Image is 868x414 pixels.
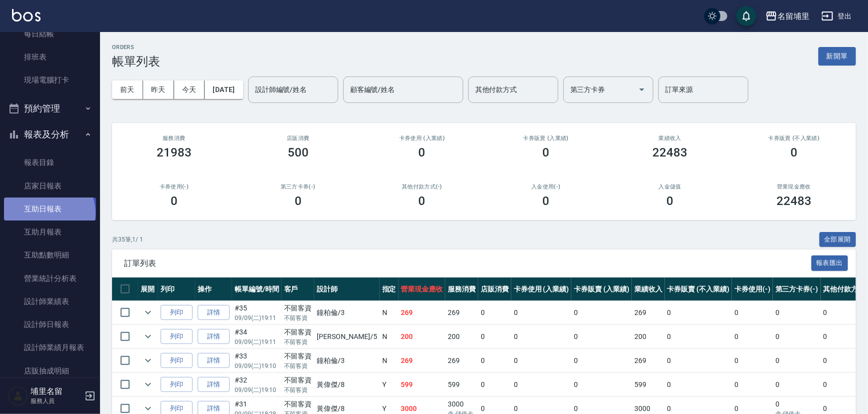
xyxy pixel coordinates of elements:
a: 新開單 [818,51,856,60]
a: 報表匯出 [811,258,848,267]
h3: 0 [790,145,797,159]
h3: 500 [288,145,309,159]
td: 269 [632,301,665,324]
a: 詳情 [198,305,230,320]
button: 報表匯出 [811,255,848,271]
td: 0 [511,373,572,396]
td: [PERSON_NAME] /5 [314,325,379,348]
h3: 0 [419,194,426,208]
td: 269 [445,349,478,372]
td: 0 [732,373,773,396]
h2: 入金使用(-) [496,183,596,190]
th: 卡券販賣 (入業績) [571,277,632,301]
a: 詳情 [198,329,230,344]
a: 每日結帳 [4,22,96,45]
p: 09/09 (二) 19:11 [235,313,279,322]
th: 業績收入 [632,277,665,301]
td: 0 [665,301,732,324]
td: 0 [665,373,732,396]
div: 名留埔里 [777,10,809,22]
td: 0 [478,373,511,396]
div: 不留客資 [284,399,312,409]
h5: 埔里名留 [31,386,82,396]
td: N [380,349,399,372]
td: #35 [232,301,282,324]
td: 0 [732,349,773,372]
h2: 第三方卡券(-) [248,183,348,190]
td: 0 [571,349,632,372]
td: 599 [399,373,446,396]
p: 不留客資 [284,361,312,370]
button: 列印 [161,305,193,320]
h2: 入金儲值 [620,183,720,190]
th: 服務消費 [445,277,478,301]
p: 不留客資 [284,385,312,394]
p: 服務人員 [31,396,82,405]
td: 0 [478,349,511,372]
p: 共 35 筆, 1 / 1 [112,235,143,244]
a: 排班表 [4,45,96,68]
td: 200 [445,325,478,348]
h3: 22483 [776,194,811,208]
a: 互助月報表 [4,220,96,243]
h3: 22483 [652,145,687,159]
a: 互助日報表 [4,197,96,220]
th: 卡券使用 (入業績) [511,277,572,301]
td: 0 [571,301,632,324]
td: #34 [232,325,282,348]
th: 客戶 [282,277,315,301]
h2: 卡券使用 (入業績) [372,135,472,141]
button: 報表及分析 [4,121,96,147]
th: 展開 [138,277,158,301]
h2: 卡券販賣 (不入業績) [744,135,844,141]
td: 0 [773,349,821,372]
th: 卡券使用(-) [732,277,773,301]
h3: 服務消費 [124,135,224,141]
a: 詳情 [198,377,230,392]
button: expand row [141,329,156,344]
button: 昨天 [143,80,174,99]
div: 不留客資 [284,303,312,313]
button: 全部展開 [819,232,856,247]
td: 200 [632,325,665,348]
button: save [736,6,756,26]
th: 第三方卡券(-) [773,277,821,301]
button: 今天 [174,80,205,99]
td: N [380,325,399,348]
td: 0 [732,325,773,348]
p: 不留客資 [284,337,312,346]
a: 設計師業績月報表 [4,336,96,359]
button: expand row [141,305,156,320]
h3: 0 [542,194,549,208]
h3: 0 [542,145,549,159]
button: 列印 [161,329,193,344]
td: 269 [445,301,478,324]
td: 鐘柏倫 /3 [314,301,379,324]
td: 鐘柏倫 /3 [314,349,379,372]
div: 不留客資 [284,375,312,385]
div: 不留客資 [284,351,312,361]
h3: 帳單列表 [112,54,160,68]
button: 列印 [161,353,193,368]
th: 營業現金應收 [399,277,446,301]
a: 現場電腦打卡 [4,68,96,91]
a: 設計師業績表 [4,290,96,313]
h3: 21983 [157,145,192,159]
td: 0 [773,301,821,324]
td: 599 [632,373,665,396]
td: 269 [399,349,446,372]
button: 預約管理 [4,95,96,121]
a: 報表目錄 [4,151,96,174]
td: 599 [445,373,478,396]
td: 0 [665,349,732,372]
h2: ORDERS [112,44,160,50]
td: 0 [773,373,821,396]
th: 店販消費 [478,277,511,301]
h3: 0 [171,194,178,208]
button: expand row [141,377,156,392]
th: 列印 [158,277,195,301]
td: 0 [511,301,572,324]
h2: 業績收入 [620,135,720,141]
button: expand row [141,353,156,368]
td: #33 [232,349,282,372]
